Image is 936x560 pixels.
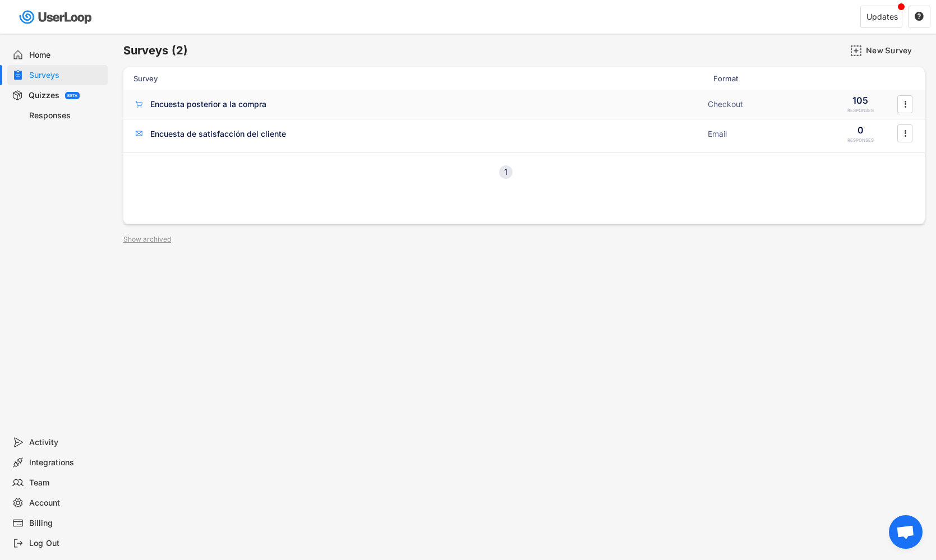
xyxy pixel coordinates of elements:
[850,45,862,57] img: AddMajor.svg
[857,124,864,136] div: 0
[29,478,103,488] div: Team
[708,99,820,110] div: Checkout
[708,128,820,140] div: Email
[499,168,513,176] div: 1
[17,6,96,29] img: userloop-logo-01.svg
[904,98,906,110] text: 
[29,90,59,101] div: Quizzes
[67,94,77,98] div: BETA
[904,128,906,140] text: 
[847,137,874,144] div: RESPONSES
[29,498,103,508] div: Account
[133,73,707,84] div: Survey
[866,13,898,21] div: Updates
[847,108,874,114] div: RESPONSES
[852,94,868,107] div: 105
[150,128,286,140] div: Encuesta de satisfacción del cliente
[29,538,103,549] div: Log Out
[900,125,911,142] button: 
[914,12,924,22] button: 
[713,73,826,84] div: Format
[29,110,103,121] div: Responses
[29,457,103,468] div: Integrations
[889,515,923,549] div: Open chat
[123,43,188,58] h6: Surveys (2)
[123,236,171,243] div: Show archived
[29,437,103,448] div: Activity
[866,45,922,55] div: New Survey
[29,70,103,81] div: Surveys
[900,96,911,113] button: 
[150,99,266,110] div: Encuesta posterior a la compra
[29,518,103,529] div: Billing
[29,50,103,61] div: Home
[915,11,924,21] text: 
